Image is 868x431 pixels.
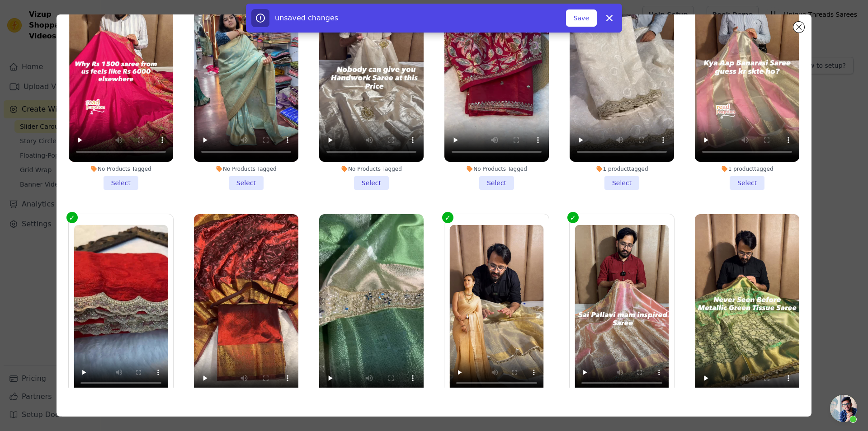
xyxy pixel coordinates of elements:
[194,165,298,173] div: No Products Tagged
[275,14,338,22] span: unsaved changes
[566,9,597,27] button: Save
[695,165,799,173] div: 1 product tagged
[570,165,674,173] div: 1 product tagged
[319,165,424,173] div: No Products Tagged
[69,165,173,173] div: No Products Tagged
[444,165,549,173] div: No Products Tagged
[830,395,857,422] div: Open chat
